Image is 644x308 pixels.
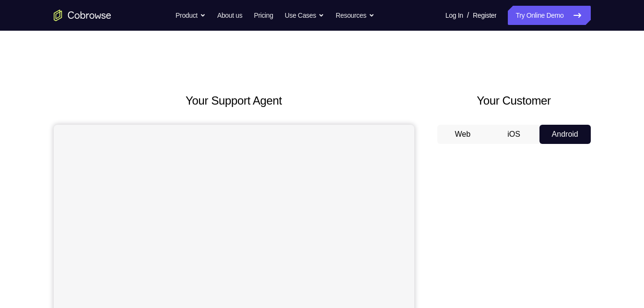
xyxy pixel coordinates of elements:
span: / [467,10,469,21]
button: Resources [336,6,375,25]
h2: Your Support Agent [54,92,414,109]
a: Try Online Demo [508,6,590,25]
button: Use Cases [285,6,324,25]
a: Log In [445,6,463,25]
a: Pricing [254,6,273,25]
h2: Your Customer [437,92,591,109]
button: Web [437,125,489,144]
button: Android [539,125,591,144]
a: About us [217,6,242,25]
a: Go to the home page [54,10,111,21]
a: Register [473,6,496,25]
button: iOS [488,125,539,144]
button: Product [176,6,206,25]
